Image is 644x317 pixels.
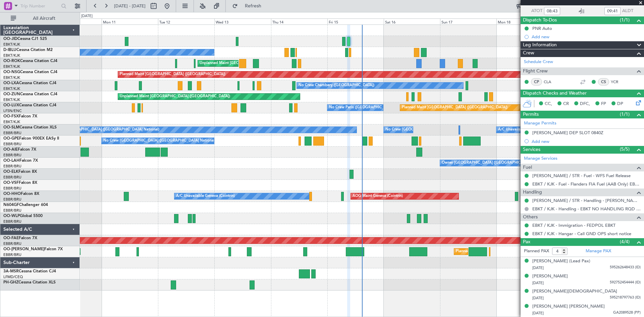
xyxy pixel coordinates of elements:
div: AOG Maint Geneva (Cointrin) [353,191,403,201]
a: 3A-MSRCessna Citation CJ4 [3,269,56,273]
div: A/C Unavailable Geneva (Cointrin) [176,191,235,201]
a: OO-[PERSON_NAME]Falcon 7X [3,247,63,251]
div: Planned Maint [GEOGRAPHIC_DATA] ([GEOGRAPHIC_DATA]) [120,69,225,80]
span: OO-NSG [3,70,20,74]
div: PNR Auto [532,25,552,31]
div: Thu 14 [271,18,327,24]
a: OO-LAHFalcon 7X [3,159,38,163]
span: OO-LXA [3,81,19,85]
a: OO-LXACessna Citation CJ4 [3,81,56,85]
div: Wed 13 [214,18,271,24]
a: OO-NSGCessna Citation CJ4 [3,70,57,74]
span: Handling [523,189,542,196]
a: EBBR/BRU [3,219,21,224]
div: CP [531,78,542,86]
span: OO-FAE [3,236,19,240]
span: ATOT [531,8,542,14]
span: 595218797763 (ID) [610,295,641,301]
span: CC, [545,101,552,107]
button: Refresh [229,1,269,11]
a: Manage PAX [586,248,611,255]
span: [DATE] [532,311,544,316]
div: No Crew [GEOGRAPHIC_DATA] ([GEOGRAPHIC_DATA] National) [103,136,216,146]
a: OO-JIDCessna CJ1 525 [3,37,47,41]
a: OO-FSXFalcon 7X [3,114,37,118]
span: OO-ELK [3,170,18,174]
div: [PERSON_NAME] [532,273,568,280]
a: EBKT / KJK - Immigration - FEDPOL EBKT [532,222,615,228]
a: [PERSON_NAME] / STR - Handling - [PERSON_NAME] AVIATION SERVICE [PERSON_NAME] [532,198,641,203]
span: Pax [523,238,530,246]
span: PH-GHZ [3,280,18,284]
a: EBBR/BRU [3,130,21,136]
a: EBBR/BRU [3,197,21,202]
div: Mon 11 [102,18,158,24]
a: [PERSON_NAME] / STR - Fuel - WFS Fuel Release [532,173,631,178]
span: Fuel [523,164,532,171]
span: Services [523,146,540,154]
span: OO-SLM [3,125,19,129]
span: DFC, [580,101,590,107]
a: EBKT / KJK - Hangar - Call GND OPS short notice [532,231,631,236]
div: [PERSON_NAME] (Lead Pax) [532,258,590,265]
div: Add new [532,139,641,144]
span: FP [601,101,606,107]
span: 592752454444 (ID) [610,280,641,285]
span: CR [563,101,569,107]
span: [DATE] [532,280,544,285]
a: EBBR/BRU [3,175,21,180]
span: DP [617,101,623,107]
a: N604GFChallenger 604 [3,203,48,207]
a: LFSN/ENC [3,108,22,113]
span: OO-ZUN [3,92,20,96]
span: OO-HHO [3,192,21,196]
a: OO-AIEFalcon 7X [3,148,36,152]
span: (5/5) [620,146,630,153]
span: GA2089528 (PP) [613,310,641,316]
div: Owner [GEOGRAPHIC_DATA] ([GEOGRAPHIC_DATA] National) [442,158,550,168]
a: EBKT/KJK [3,119,20,124]
div: No Crew Chambery ([GEOGRAPHIC_DATA]) [299,81,374,91]
span: Others [523,213,538,221]
span: OO-LAH [3,159,19,163]
span: OO-JID [3,37,17,41]
div: [DATE] [81,13,93,19]
a: OO-WLPGlobal 5500 [3,214,43,218]
a: OO-ELKFalcon 8X [3,170,37,174]
div: No Crew [GEOGRAPHIC_DATA] ([GEOGRAPHIC_DATA] National) [47,125,159,135]
span: Flight Crew [523,67,548,75]
span: OO-LUX [3,103,19,107]
a: EBBR/BRU [3,164,21,169]
a: OO-ZUNCessna Citation CJ4 [3,92,57,96]
a: EBKT / KJK - Handling - EBKT NO HANDLING RQD FOR CJ [532,206,641,212]
span: Permits [523,111,539,118]
a: EBKT/KJK [3,64,20,69]
button: All Aircraft [7,13,73,24]
span: 3A-MSR [3,269,19,273]
div: Add new [532,34,641,40]
div: Sat 16 [384,18,440,24]
a: EBKT / KJK - Fuel - Flanders FIA Fuel (AAB Only) EBKT / KJK [532,181,641,187]
div: Unplanned Maint [GEOGRAPHIC_DATA] ([GEOGRAPHIC_DATA]) [120,92,230,102]
a: OO-SLMCessna Citation XLS [3,125,57,129]
span: Dispatch Checks and Weather [523,90,587,97]
a: OO-GPEFalcon 900EX EASy II [3,137,59,141]
label: Planned PAX [524,248,549,255]
div: CS [598,78,609,86]
a: EBBR/BRU [3,153,21,158]
a: EBBR/BRU [3,142,21,147]
span: Refresh [239,4,267,8]
a: EBKT/KJK [3,53,20,58]
span: OO-AIE [3,148,18,152]
a: LFMD/CEQ [3,274,23,279]
a: Schedule Crew [524,59,553,65]
span: Leg Information [523,41,557,49]
a: EBBR/BRU [3,186,21,191]
span: [DATE] - [DATE] [114,3,146,9]
div: Planned Maint [GEOGRAPHIC_DATA] ([GEOGRAPHIC_DATA]) [402,103,507,113]
span: OO-[PERSON_NAME] [3,247,44,251]
span: (1/1) [620,16,630,23]
span: (1/1) [620,111,630,118]
a: EBBR/BRU [3,241,21,246]
span: [DATE] [532,296,544,301]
